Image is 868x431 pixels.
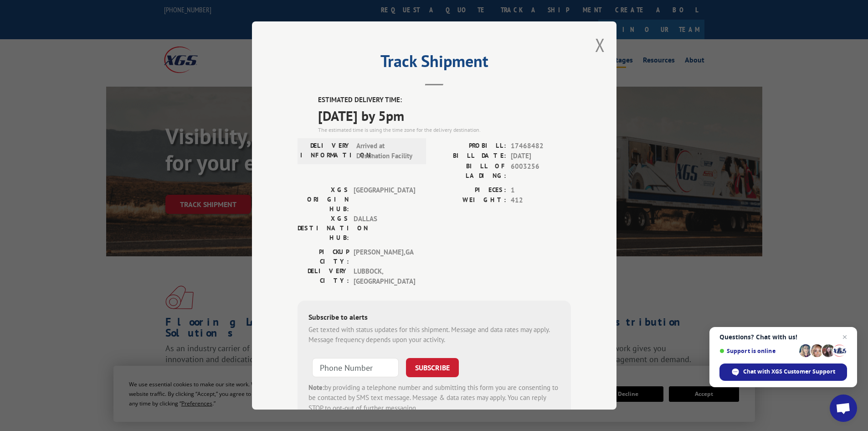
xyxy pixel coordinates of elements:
[511,161,571,181] span: 6003256
[300,141,352,161] label: DELIVERY INFORMATION:
[511,195,571,206] span: 412
[830,395,857,422] a: Open chat
[354,247,415,266] span: [PERSON_NAME] , GA
[298,55,571,72] h2: Track Shipment
[511,141,571,151] span: 17468482
[434,151,506,161] label: BILL DATE:
[743,368,835,376] span: Chat with XGS Customer Support
[318,105,571,126] span: [DATE] by 5pm
[354,185,415,214] span: [GEOGRAPHIC_DATA]
[312,358,399,377] input: Phone Number
[318,95,571,105] label: ESTIMATED DELIVERY TIME:
[308,383,324,392] strong: Note:
[308,325,560,345] div: Get texted with status updates for this shipment. Message and data rates may apply. Message frequ...
[354,214,415,243] span: DALLAS
[298,214,349,243] label: XGS DESTINATION HUB:
[298,247,349,266] label: PICKUP CITY:
[511,185,571,196] span: 1
[595,33,605,57] button: Close modal
[318,126,571,134] div: The estimated time is using the time zone for the delivery destination.
[308,312,560,325] div: Subscribe to alerts
[354,266,415,287] span: LUBBOCK , [GEOGRAPHIC_DATA]
[434,185,506,196] label: PIECES:
[719,363,847,381] span: Chat with XGS Customer Support
[719,348,796,354] span: Support is online
[511,151,571,161] span: [DATE]
[406,358,459,377] button: SUBSCRIBE
[434,161,506,181] label: BILL OF LADING:
[298,185,349,214] label: XGS ORIGIN HUB:
[308,383,560,414] div: by providing a telephone number and submitting this form you are consenting to be contacted by SM...
[434,195,506,206] label: WEIGHT:
[298,266,349,287] label: DELIVERY CITY:
[719,333,847,341] span: Questions? Chat with us!
[356,141,418,161] span: Arrived at Destination Facility
[434,141,506,151] label: PROBILL:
